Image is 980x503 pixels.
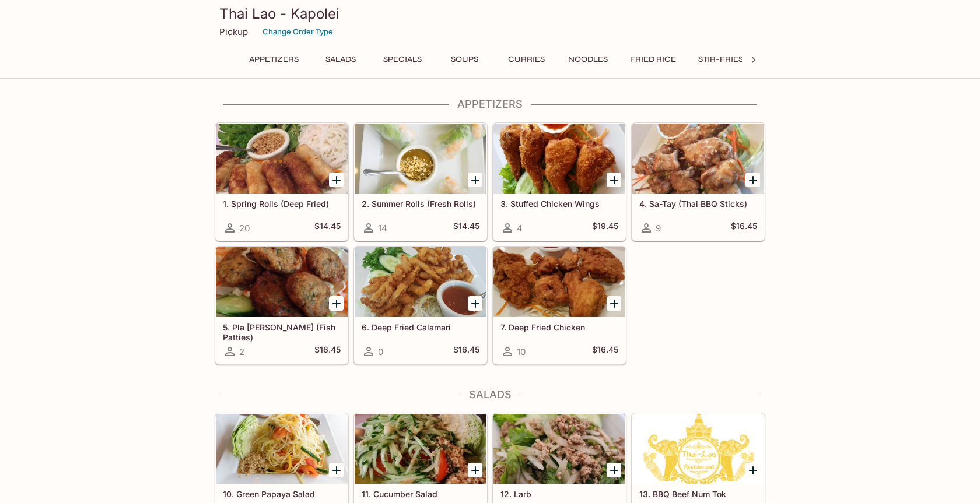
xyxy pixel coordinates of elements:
[378,223,387,234] span: 14
[314,51,367,68] button: Salads
[624,51,682,68] button: Fried Rice
[376,51,429,68] button: Specials
[639,199,757,209] h5: 4. Sa-Tay (Thai BBQ Sticks)
[468,463,482,477] button: Add 11. Cucumber Salad
[314,221,341,235] h5: $14.45
[216,124,348,194] div: 1. Spring Rolls (Deep Fried)
[453,344,480,358] h5: $16.45
[219,5,761,23] h3: Thai Lao - Kapolei
[494,247,625,317] div: 7. Deep Fried Chicken
[215,123,348,241] a: 1. Spring Rolls (Deep Fried)20$14.45
[257,23,338,41] button: Change Order Type
[745,173,760,187] button: Add 4. Sa-Tay (Thai BBQ Sticks)
[632,124,764,194] div: 4. Sa-Tay (Thai BBQ Sticks)
[219,26,248,37] p: Pickup
[494,124,625,194] div: 3. Stuffed Chicken Wings
[453,221,480,235] h5: $14.45
[656,223,661,234] span: 9
[362,199,480,209] h5: 2. Summer Rolls (Fresh Rolls)
[215,388,765,401] h4: Salads
[355,414,487,484] div: 11. Cucumber Salad
[354,247,487,364] a: 6. Deep Fried Calamari0$16.45
[517,223,523,234] span: 4
[223,199,341,209] h5: 1. Spring Rolls (Deep Fried)
[239,223,250,234] span: 20
[468,296,482,311] button: Add 6. Deep Fried Calamari
[500,51,552,68] button: Curries
[745,463,760,477] button: Add 13. BBQ Beef Num Tok
[215,98,765,111] h4: Appetizers
[223,489,341,499] h5: 10. Green Papaya Salad
[314,344,341,358] h5: $16.45
[329,173,344,187] button: Add 1. Spring Rolls (Deep Fried)
[562,51,614,68] button: Noodles
[215,247,348,364] a: 5. Pla [PERSON_NAME] (Fish Patties)2$16.45
[239,346,244,357] span: 2
[223,322,341,342] h5: 5. Pla [PERSON_NAME] (Fish Patties)
[639,489,757,499] h5: 13. BBQ Beef Num Tok
[468,173,482,187] button: Add 2. Summer Rolls (Fresh Rolls)
[632,414,764,484] div: 13. BBQ Beef Num Tok
[493,123,626,241] a: 3. Stuffed Chicken Wings4$19.45
[632,123,765,241] a: 4. Sa-Tay (Thai BBQ Sticks)9$16.45
[216,247,348,317] div: 5. Pla Tod Mun (Fish Patties)
[731,221,757,235] h5: $16.45
[355,124,487,194] div: 2. Summer Rolls (Fresh Rolls)
[329,296,344,311] button: Add 5. Pla Tod Mun (Fish Patties)
[607,463,621,477] button: Add 12. Larb
[329,463,344,477] button: Add 10. Green Papaya Salad
[592,221,618,235] h5: $19.45
[501,199,618,209] h5: 3. Stuffed Chicken Wings
[517,346,526,357] span: 10
[438,51,491,68] button: Soups
[607,296,621,311] button: Add 7. Deep Fried Chicken
[354,123,487,241] a: 2. Summer Rolls (Fresh Rolls)14$14.45
[378,346,383,357] span: 0
[493,247,626,364] a: 7. Deep Fried Chicken10$16.45
[362,322,480,332] h5: 6. Deep Fried Calamari
[692,51,750,68] button: Stir-Fries
[501,322,618,332] h5: 7. Deep Fried Chicken
[501,489,618,499] h5: 12. Larb
[592,344,618,358] h5: $16.45
[243,51,305,68] button: Appetizers
[355,247,487,317] div: 6. Deep Fried Calamari
[494,414,625,484] div: 12. Larb
[216,414,348,484] div: 10. Green Papaya Salad
[362,489,480,499] h5: 11. Cucumber Salad
[607,173,621,187] button: Add 3. Stuffed Chicken Wings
